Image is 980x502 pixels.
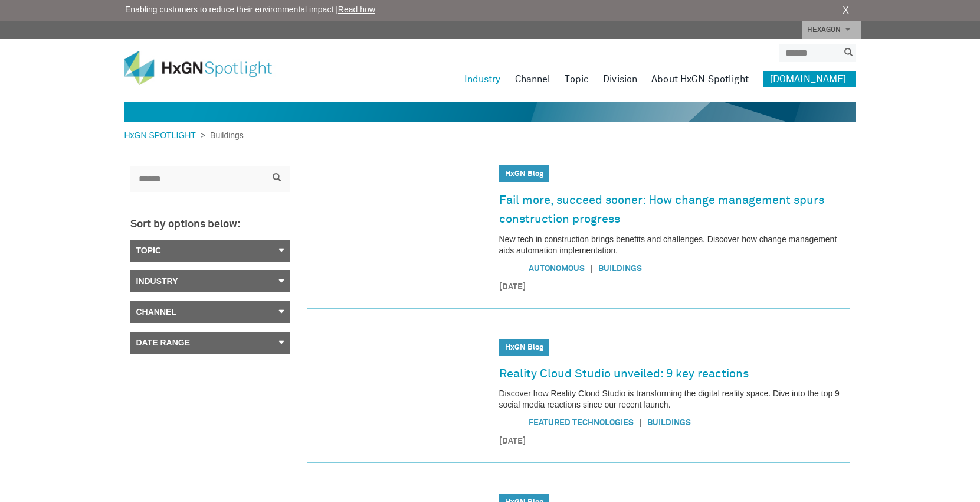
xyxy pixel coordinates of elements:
a: About HxGN Spotlight [651,71,749,87]
p: Discover how Reality Cloud Studio is transforming the digital reality space. Dive into the top 9 ... [499,388,850,410]
a: Industry [464,71,501,87]
span: Buildings [205,131,244,140]
time: [DATE] [499,281,850,294]
span: Enabling customers to reduce their environmental impact | [125,4,375,16]
a: Channel [130,301,290,323]
div: > [124,129,244,142]
a: HxGN Blog [505,170,543,178]
time: [DATE] [499,435,850,448]
a: HxGN SPOTLIGHT [124,131,201,140]
a: Autonomous [529,265,585,273]
a: Topic [565,71,589,87]
a: HxGN Blog [505,344,543,351]
a: Read how [338,5,375,14]
a: Industry [130,270,290,292]
a: Buildings [647,419,691,427]
h3: Sort by options below: [130,219,290,231]
a: Fail more, succeed sooner: How change management spurs construction progress [499,191,850,229]
span: | [585,262,599,275]
a: [DOMAIN_NAME] [763,71,856,87]
img: HxGN Spotlight [124,51,290,85]
a: X [843,4,849,18]
a: Date Range [130,332,290,354]
a: Channel [515,71,551,87]
a: Featured Technologies [529,419,634,427]
a: HEXAGON [802,21,861,39]
a: Topic [130,240,290,262]
a: Division [603,71,637,87]
p: New tech in construction brings benefits and challenges. Discover how change management aids auto... [499,234,850,256]
span: | [634,416,648,429]
a: Buildings [598,265,642,273]
a: Reality Cloud Studio unveiled: 9 key reactions [499,364,749,383]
